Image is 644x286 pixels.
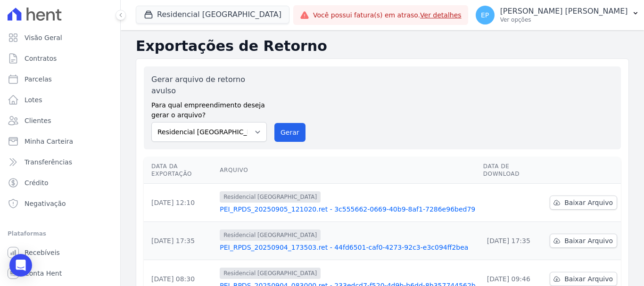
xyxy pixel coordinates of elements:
[4,173,116,192] a: Crédito
[564,198,613,207] span: Baixar Arquivo
[136,38,629,55] h2: Exportações de Retorno
[4,70,116,89] a: Parcelas
[144,157,216,184] th: Data da Exportação
[25,157,72,167] span: Transferências
[144,222,216,260] td: [DATE] 17:35
[25,269,62,278] span: Conta Hent
[564,236,613,245] span: Baixar Arquivo
[564,274,613,284] span: Baixar Arquivo
[4,153,116,172] a: Transferências
[151,97,267,120] label: Para qual empreendimento deseja gerar o arquivo?
[25,54,57,63] span: Contratos
[25,137,73,146] span: Minha Carteira
[4,111,116,130] a: Clientes
[25,95,42,105] span: Lotes
[220,204,475,214] a: PEI_RPDS_20250905_121020.ret - 3c555662-0669-40b9-8af1-7286e96bed79
[4,132,116,151] a: Minha Carteira
[4,194,116,213] a: Negativação
[481,12,489,18] span: EP
[4,49,116,68] a: Contratos
[216,157,479,184] th: Arquivo
[274,123,305,142] button: Gerar
[550,196,617,210] a: Baixar Arquivo
[136,6,289,24] button: Residencial [GEOGRAPHIC_DATA]
[420,11,462,19] a: Ver detalhes
[8,228,113,239] div: Plataformas
[479,157,546,184] th: Data de Download
[220,229,321,241] span: Residencial [GEOGRAPHIC_DATA]
[25,116,51,125] span: Clientes
[4,264,116,283] a: Conta Hent
[25,178,49,188] span: Crédito
[25,33,62,42] span: Visão Geral
[479,222,546,260] td: [DATE] 17:35
[550,234,617,248] a: Baixar Arquivo
[313,10,462,20] span: Você possui fatura(s) em atraso.
[220,243,475,252] a: PEI_RPDS_20250904_173503.ret - 44fd6501-caf0-4273-92c3-e3c094ff2bea
[550,272,617,286] a: Baixar Arquivo
[4,90,116,109] a: Lotes
[500,7,628,16] p: [PERSON_NAME] [PERSON_NAME]
[25,248,60,257] span: Recebíveis
[4,243,116,262] a: Recebíveis
[9,254,32,277] div: Open Intercom Messenger
[220,268,321,279] span: Residencial [GEOGRAPHIC_DATA]
[500,16,628,24] p: Ver opções
[151,74,267,97] label: Gerar arquivo de retorno avulso
[144,184,216,222] td: [DATE] 12:10
[25,74,52,84] span: Parcelas
[220,191,321,203] span: Residencial [GEOGRAPHIC_DATA]
[25,199,66,208] span: Negativação
[4,28,116,47] a: Visão Geral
